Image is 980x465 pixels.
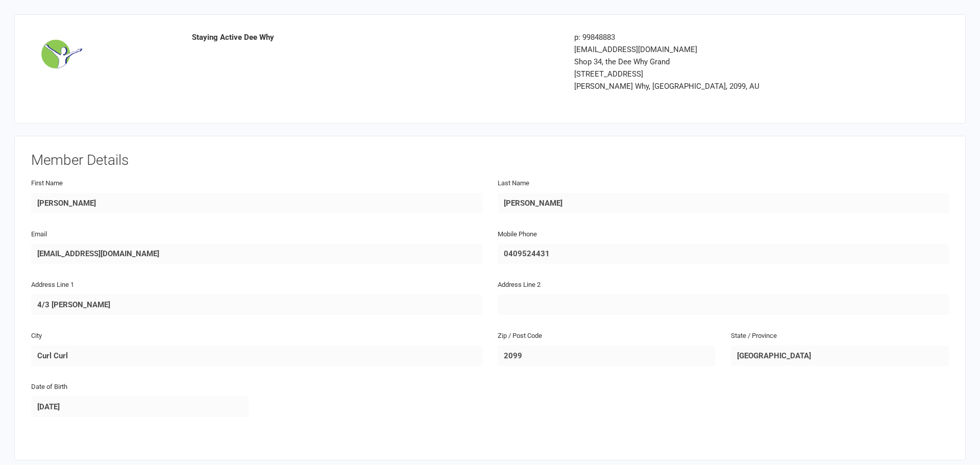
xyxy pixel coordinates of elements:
[498,178,529,189] label: Last Name
[574,31,865,43] div: p: 99848883
[31,280,74,290] label: Address Line 1
[498,229,537,240] label: Mobile Phone
[31,382,67,393] label: Date of Birth
[498,280,541,290] label: Address Line 2
[39,31,85,77] img: image1539638917.png
[31,178,63,189] label: First Name
[574,68,865,80] div: [STREET_ADDRESS]
[574,43,865,56] div: [EMAIL_ADDRESS][DOMAIN_NAME]
[574,80,865,92] div: [PERSON_NAME] Why, [GEOGRAPHIC_DATA], 2099, AU
[192,33,274,42] strong: Staying Active Dee Why
[731,331,777,341] label: State / Province
[31,229,47,240] label: Email
[31,153,949,168] h3: Member Details
[31,331,42,341] label: City
[498,331,542,341] label: Zip / Post Code
[574,56,865,68] div: Shop 34, the Dee Why Grand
